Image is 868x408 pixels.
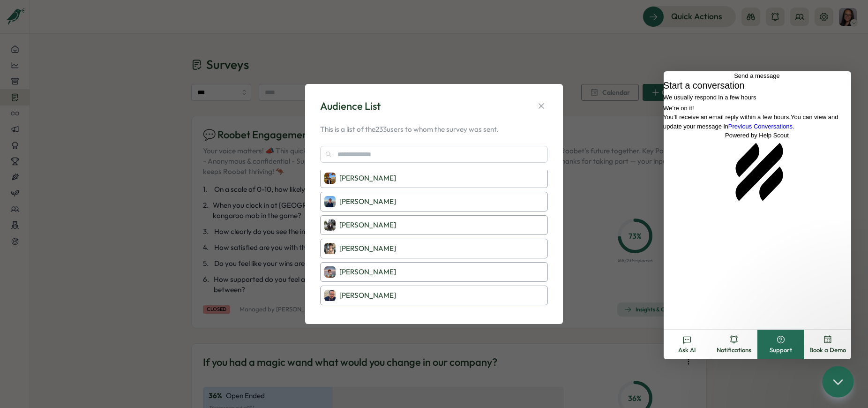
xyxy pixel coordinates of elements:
[324,243,336,254] img: Jaytee Padilla
[664,330,711,359] button: Ask AI
[717,346,751,355] span: Notifications
[339,173,396,183] p: [PERSON_NAME]
[324,196,336,207] img: Joe Bentham
[320,124,548,135] p: This is a list of the 233 users to whom the survey was sent.
[324,219,336,231] img: Marivic Bajo
[324,173,336,184] img: Joseph Ortiz
[324,290,336,301] img: Oscar Gonzalez
[678,346,696,355] span: Ask AI
[339,267,396,277] p: [PERSON_NAME]
[339,243,396,254] p: [PERSON_NAME]
[809,346,846,355] span: Book a Demo
[711,330,757,359] button: Notifications
[339,196,396,207] p: [PERSON_NAME]
[663,71,851,328] iframe: Help Scout Beacon - Live Chat, Contact Form, and Knowledge Base
[770,346,792,355] span: Support
[339,290,396,301] p: [PERSON_NAME]
[757,330,804,359] button: Support
[339,220,396,230] p: [PERSON_NAME]
[804,330,851,359] button: Book a Demo
[324,266,336,278] img: Johnny Huynh
[320,99,381,113] div: Audience List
